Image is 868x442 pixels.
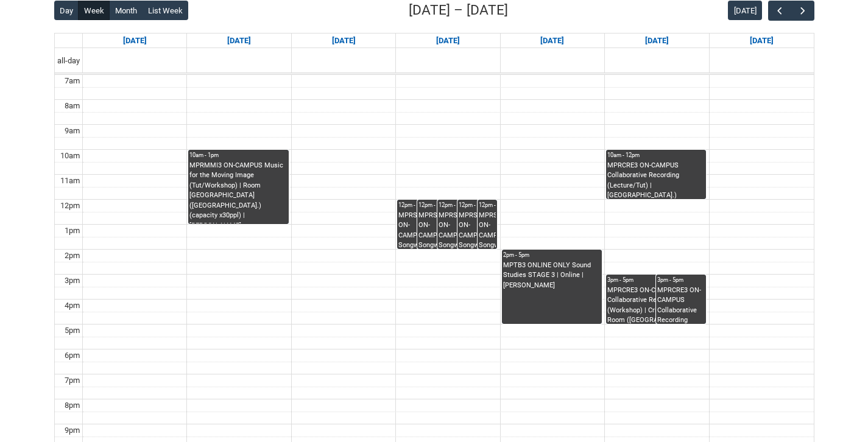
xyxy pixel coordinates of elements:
[225,33,253,48] a: Go to September 15, 2025
[62,349,82,362] div: 6pm
[58,200,82,212] div: 12pm
[189,151,287,160] div: 10am - 1pm
[62,125,82,137] div: 9am
[121,33,149,48] a: Go to September 14, 2025
[142,1,188,20] button: List Week
[58,175,82,187] div: 11am
[728,1,762,20] button: [DATE]
[62,275,82,287] div: 3pm
[62,374,82,387] div: 7pm
[398,211,436,249] div: MPRSPR3 ON-CAMPUS Songwriter Producer WED 12:00-2:00 | Ensemble Room 3 ([GEOGRAPHIC_DATA].) (capa...
[62,300,82,312] div: 4pm
[657,286,705,324] div: MPRCRE3 ON-CAMPUS Collaborative Recording (Workshop) | [GEOGRAPHIC_DATA] ([GEOGRAPHIC_DATA].) (ca...
[62,424,82,437] div: 9pm
[62,75,82,87] div: 7am
[62,100,82,112] div: 8am
[791,1,814,21] button: Next Week
[459,201,496,209] div: 12pm - 2pm
[62,324,82,337] div: 5pm
[479,201,496,209] div: 12pm - 2pm
[479,211,496,249] div: MPRSPR3 ON-CAMPUS Songwriter Producer WED 12:00-2:00 | Studio A ([GEOGRAPHIC_DATA].) (capacity x1...
[434,33,462,48] a: Go to September 17, 2025
[607,286,705,324] div: MPRCRE3 ON-CAMPUS Collaborative Recording (Workshop) | Critical Listening Room ([GEOGRAPHIC_DATA]...
[503,251,601,259] div: 2pm - 5pm
[58,150,82,162] div: 10am
[398,201,436,209] div: 12pm - 2pm
[607,276,705,284] div: 3pm - 5pm
[538,33,566,48] a: Go to September 18, 2025
[62,225,82,237] div: 1pm
[459,211,496,249] div: MPRSPR3 ON-CAMPUS Songwriter Producer WED 12:00-2:00 | Ensemble Room 7 ([GEOGRAPHIC_DATA].) (capa...
[54,1,79,20] button: Day
[607,151,705,160] div: 10am - 12pm
[62,399,82,412] div: 8pm
[55,55,82,67] span: all-day
[503,261,601,291] div: MPTB3 ONLINE ONLY Sound Studies STAGE 3 | Online | [PERSON_NAME]
[657,276,705,284] div: 3pm - 5pm
[768,1,791,21] button: Previous Week
[78,1,110,20] button: Week
[109,1,143,20] button: Month
[747,33,776,48] a: Go to September 20, 2025
[418,211,456,249] div: MPRSPR3 ON-CAMPUS Songwriter Producer WED 12:00-2:00 | Ensemble Room 4 ([GEOGRAPHIC_DATA].) (capa...
[418,201,456,209] div: 12pm - 2pm
[607,161,705,199] div: MPRCRE3 ON-CAMPUS Collaborative Recording (Lecture/Tut) | [GEOGRAPHIC_DATA].) (capacity x32ppl) |...
[189,161,287,224] div: MPRMMI3 ON-CAMPUS Music for the Moving Image (Tut/Workshop) | Room [GEOGRAPHIC_DATA] ([GEOGRAPHIC...
[330,33,358,48] a: Go to September 16, 2025
[439,211,476,249] div: MPRSPR3 ON-CAMPUS Songwriter Producer WED 12:00-2:00 | Ensemble Room 5 ([GEOGRAPHIC_DATA].) (capa...
[62,250,82,262] div: 2pm
[643,33,671,48] a: Go to September 19, 2025
[439,201,476,209] div: 12pm - 2pm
